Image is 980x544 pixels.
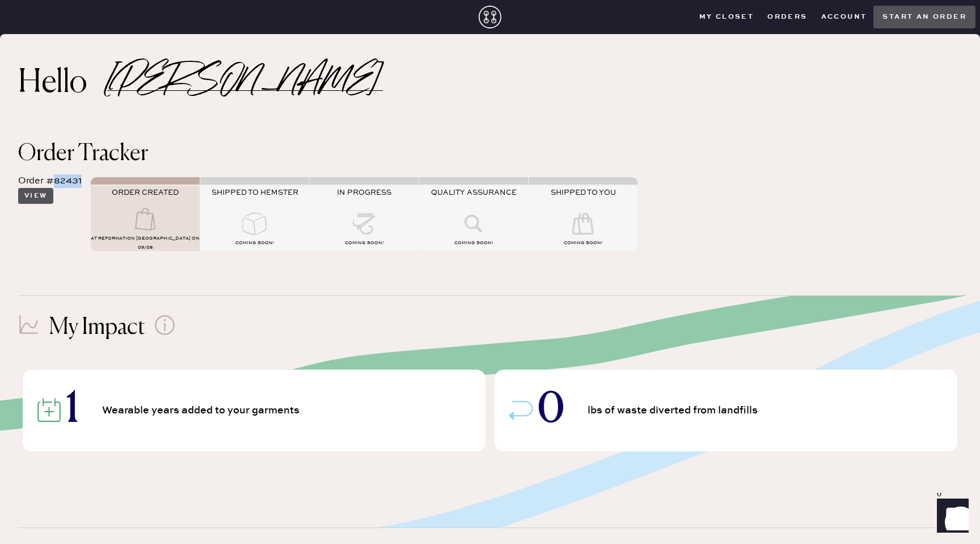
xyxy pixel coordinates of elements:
[538,391,564,430] span: 0
[18,174,82,188] div: Order #82431
[551,188,616,197] span: SHIPPED TO YOU
[66,391,79,430] span: 1
[431,188,517,197] span: QUALITY ASSURANCE
[454,240,493,246] span: COMING SOON!
[345,240,383,246] span: COMING SOON!
[926,493,975,542] iframe: Front Chat
[91,236,200,250] span: AT Reformation [GEOGRAPHIC_DATA] on 09/08
[337,188,391,197] span: IN PROGRESS
[102,405,304,416] span: Wearable years added to your garments
[564,240,602,246] span: COMING SOON!
[49,314,145,341] h1: My Impact
[107,76,383,91] h2: [PERSON_NAME]
[18,70,107,97] h2: Hello
[212,188,298,197] span: SHIPPED TO HEMSTER
[18,188,53,204] button: View
[112,188,179,197] span: ORDER CREATED
[873,6,975,28] button: Start an order
[814,9,874,26] button: Account
[692,9,761,26] button: My Closet
[235,240,274,246] span: COMING SOON!
[18,143,148,165] span: Order Tracker
[588,405,762,416] span: lbs of waste diverted from landfills
[761,9,814,26] button: Orders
